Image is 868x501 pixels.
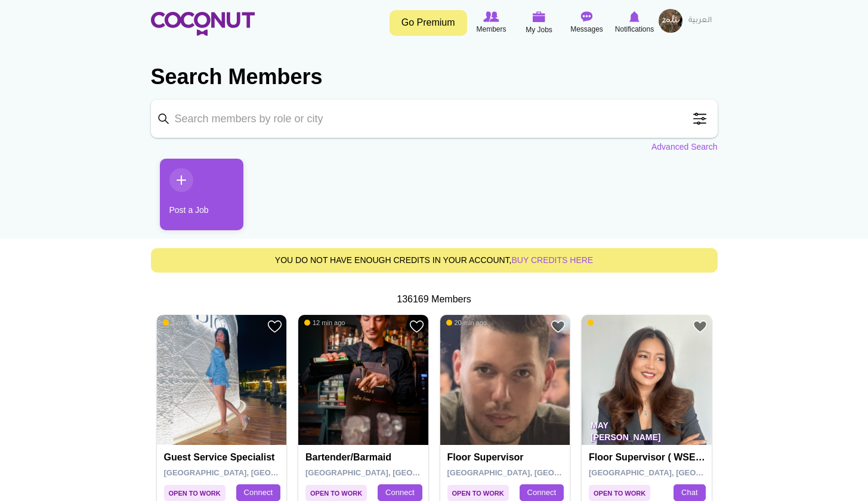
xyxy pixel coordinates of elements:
span: [GEOGRAPHIC_DATA], [GEOGRAPHIC_DATA] [164,468,334,477]
a: Add to Favourites [267,319,282,334]
li: 1 / 1 [151,159,234,239]
a: Add to Favourites [409,319,424,334]
a: buy credits here [512,255,594,265]
a: Browse Members Members [468,9,515,36]
img: Notifications [629,11,640,22]
span: Open to Work [447,485,509,501]
span: [GEOGRAPHIC_DATA], [GEOGRAPHIC_DATA] [305,468,475,477]
a: Go Premium [390,10,467,36]
span: Open to Work [164,485,226,501]
a: Advanced Search [651,141,718,153]
span: Open to Work [305,485,367,501]
p: May [PERSON_NAME] [582,412,712,445]
a: Notifications Notifications [611,9,659,36]
span: Messages [570,23,603,35]
a: العربية [682,9,718,33]
span: Members [476,23,506,35]
span: 36 min ago [588,318,628,327]
h2: Search Members [151,63,718,91]
input: Search members by role or city [151,100,718,138]
h4: Guest service specialist [164,452,283,463]
img: My Jobs [533,11,546,22]
a: Connect [236,484,280,501]
span: Open to Work [589,485,650,501]
h5: You do not have enough credits in your account, [160,256,708,265]
span: 12 min ago [304,318,345,327]
h4: Floor Supervisor ( WSET Level 2 For Wine Certified) [589,452,708,463]
span: My Jobs [526,24,552,36]
a: Messages Messages [563,9,611,36]
h4: Floor Supervisor [447,452,566,463]
span: 20 min ago [446,318,487,327]
img: Messages [581,11,593,22]
a: My Jobs My Jobs [515,9,563,37]
span: 3 min ago [163,318,200,327]
span: [GEOGRAPHIC_DATA], [GEOGRAPHIC_DATA] [589,468,759,477]
a: Add to Favourites [693,319,708,334]
a: Connect [520,484,564,501]
span: Notifications [615,23,654,35]
a: Post a Job [160,159,243,230]
a: Connect [378,484,422,501]
div: 136169 Members [151,293,718,307]
h4: Bartender/Barmaid [305,452,424,463]
span: [GEOGRAPHIC_DATA], [GEOGRAPHIC_DATA] [447,468,617,477]
a: Add to Favourites [551,319,566,334]
img: Home [151,12,255,36]
a: Chat [674,484,705,501]
img: Browse Members [483,11,499,22]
